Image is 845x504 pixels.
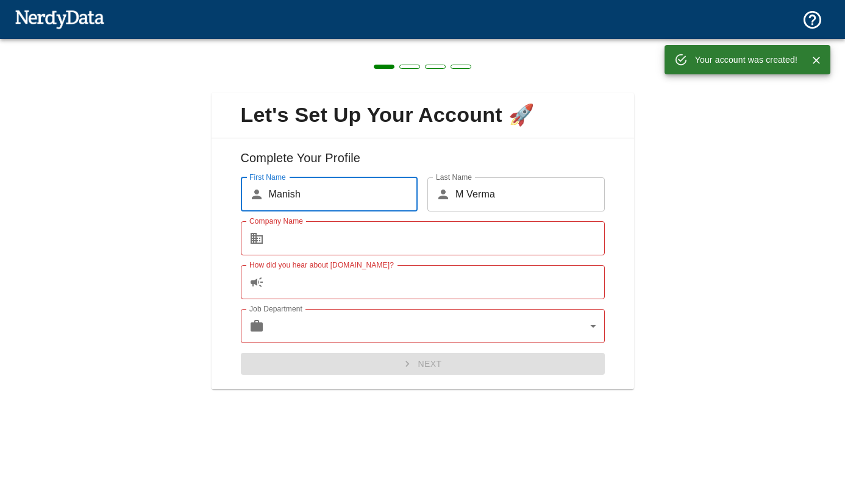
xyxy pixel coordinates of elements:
[436,172,472,182] label: Last Name
[249,172,286,182] label: First Name
[221,102,624,128] span: Let's Set Up Your Account 🚀
[249,216,303,226] label: Company Name
[695,49,797,71] div: Your account was created!
[15,7,104,31] img: NerdyData.com
[807,51,825,69] button: Close
[794,2,830,38] button: Support and Documentation
[221,148,624,177] h6: Complete Your Profile
[249,260,394,270] label: How did you hear about [DOMAIN_NAME]?
[249,303,302,314] label: Job Department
